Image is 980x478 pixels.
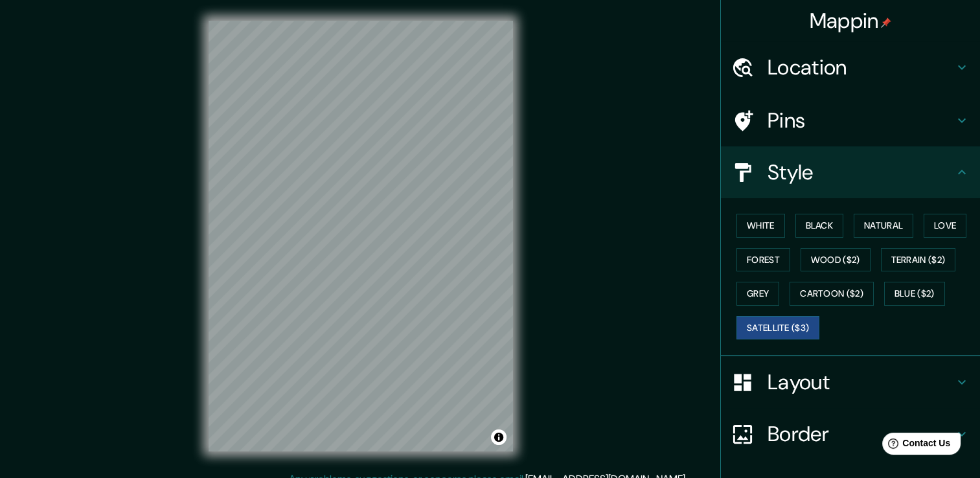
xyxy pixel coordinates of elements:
[924,214,966,238] button: Love
[768,108,954,133] h4: Pins
[790,282,874,306] button: Cartoon ($2)
[209,21,513,451] canvas: Map
[795,214,844,238] button: Black
[768,159,954,185] h4: Style
[768,421,954,447] h4: Border
[810,8,892,34] h4: Mappin
[721,408,980,460] div: Border
[865,427,966,464] iframe: Help widget launcher
[736,316,819,340] button: Satellite ($3)
[768,54,954,80] h4: Location
[491,429,507,445] button: Toggle attribution
[854,214,913,238] button: Natural
[736,214,785,238] button: White
[736,248,790,272] button: Forest
[768,369,954,395] h4: Layout
[881,17,891,28] img: pin-icon.png
[721,95,980,146] div: Pins
[884,282,945,306] button: Blue ($2)
[721,356,980,408] div: Layout
[881,248,956,272] button: Terrain ($2)
[801,248,871,272] button: Wood ($2)
[721,146,980,198] div: Style
[736,282,779,306] button: Grey
[721,41,980,93] div: Location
